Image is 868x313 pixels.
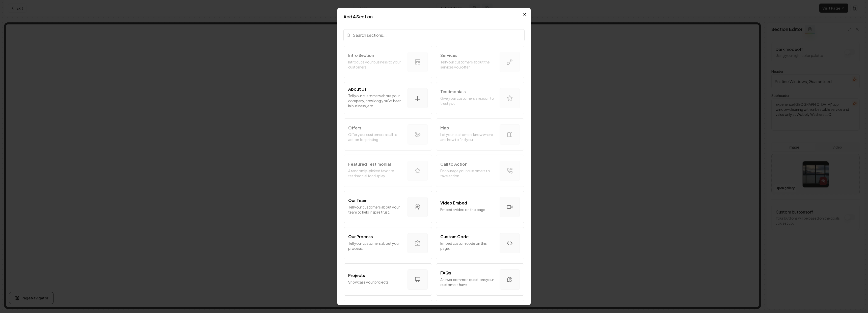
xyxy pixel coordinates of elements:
[344,82,432,114] button: About UsTell your customers about your company, how long you've been in business, etc.
[348,272,365,278] p: Projects
[440,277,496,287] p: Answer common questions your customers have.
[343,14,525,19] h2: Add A Section
[440,207,496,212] p: Embed a video on this page.
[343,29,525,41] input: Search sections...
[440,240,496,251] p: Embed custom code on this page.
[348,240,403,251] p: Tell your customers about your process.
[348,197,367,203] p: Our Team
[344,263,432,295] button: ProjectsShowcase your projects.
[348,279,403,284] p: Showcase your projects.
[344,191,432,223] button: Our TeamTell your customers about your team to help inspire trust.
[436,227,524,259] button: Custom CodeEmbed custom code on this page.
[440,233,469,239] p: Custom Code
[440,270,451,276] p: FAQs
[436,263,524,295] button: FAQsAnswer common questions your customers have.
[440,200,467,206] p: Video Embed
[348,204,403,214] p: Tell your customers about your team to help inspire trust.
[436,191,524,223] button: Video EmbedEmbed a video on this page.
[344,227,432,259] button: Our ProcessTell your customers about your process.
[348,233,373,239] p: Our Process
[348,93,403,108] p: Tell your customers about your company, how long you've been in business, etc.
[348,86,367,92] p: About Us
